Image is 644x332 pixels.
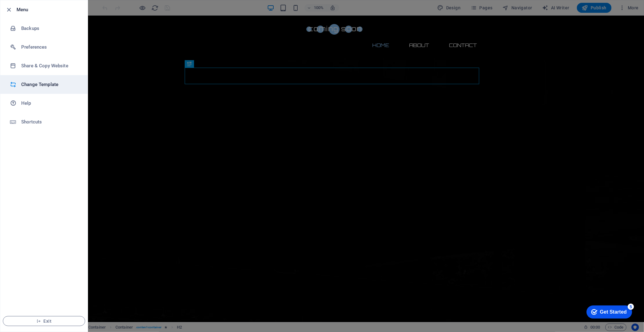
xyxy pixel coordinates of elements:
[17,6,83,13] h6: Menu
[21,25,79,32] h6: Backups
[21,99,79,107] h6: Help
[5,3,51,16] div: Get Started 5 items remaining, 0% complete
[21,43,79,51] h6: Preferences
[21,62,79,70] h6: Share & Copy Website
[0,94,88,113] a: Help
[46,1,52,7] div: 5
[8,319,80,324] span: Exit
[21,81,79,88] h6: Change Template
[21,118,79,126] h6: Shortcuts
[18,7,45,12] div: Get Started
[3,316,85,326] button: Exit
